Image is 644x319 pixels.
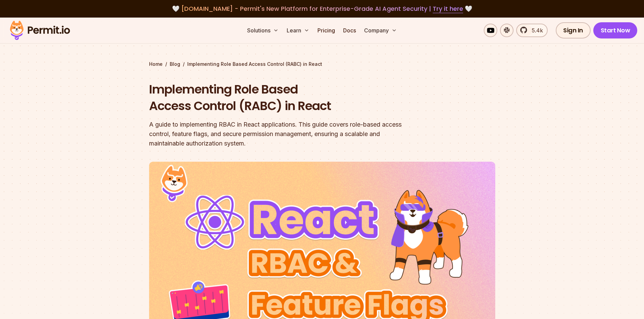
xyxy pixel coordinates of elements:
[433,4,463,13] a: Try it here
[516,24,548,37] a: 5.4k
[16,4,628,14] div: 🤍 🤍
[244,24,281,37] button: Solutions
[556,22,591,38] a: Sign In
[528,26,543,34] span: 5.4k
[170,61,180,68] a: Blog
[149,61,495,68] div: / /
[361,24,400,37] button: Company
[284,24,312,37] button: Learn
[593,22,638,38] a: Start Now
[149,81,409,114] h1: Implementing Role Based Access Control (RABC) in React
[149,61,163,68] a: Home
[7,19,73,42] img: Permit logo
[149,120,409,148] div: A guide to implementing RBAC in React applications. This guide covers role-based access control, ...
[181,4,463,13] span: [DOMAIN_NAME] - Permit's New Platform for Enterprise-Grade AI Agent Security |
[315,24,338,37] a: Pricing
[340,24,359,37] a: Docs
